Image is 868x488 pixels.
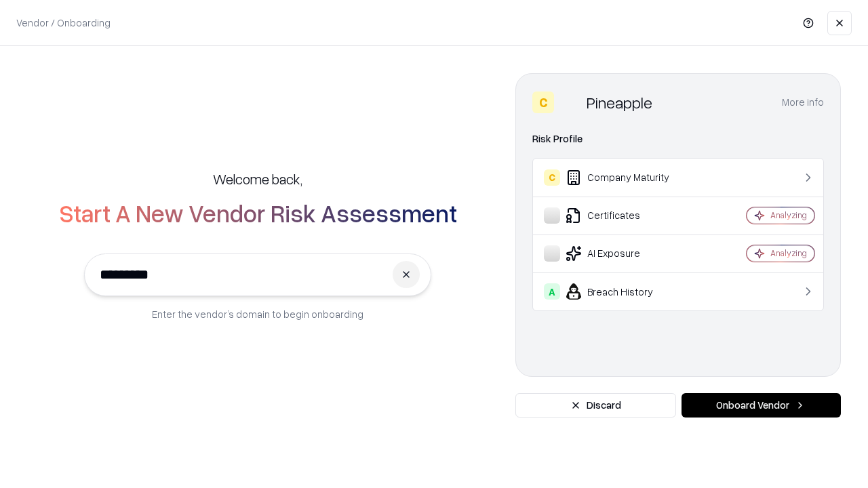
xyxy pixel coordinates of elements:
div: C [544,169,560,186]
div: Breach History [544,283,706,300]
div: Pineapple [587,91,652,113]
h5: Welcome back, [213,169,302,188]
button: More info [782,90,824,115]
div: C [532,91,554,113]
div: AI Exposure [544,245,706,262]
div: Risk Profile [532,131,824,147]
h2: Start A New Vendor Risk Assessment [59,199,457,226]
p: Enter the vendor’s domain to begin onboarding [152,307,363,321]
div: Certificates [544,207,706,224]
button: Onboard Vendor [682,393,841,418]
div: Analyzing [770,247,807,259]
div: A [544,283,560,300]
button: Discard [515,393,676,418]
p: Vendor / Onboarding [16,16,111,30]
div: Company Maturity [544,169,706,186]
div: Analyzing [770,209,807,221]
img: Pineapple [559,91,581,113]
